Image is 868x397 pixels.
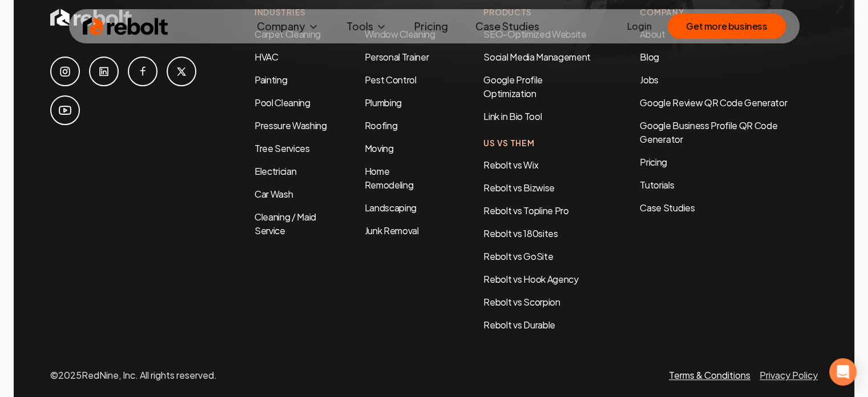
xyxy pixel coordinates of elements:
[255,97,310,109] a: Pool Cleaning
[364,74,416,86] a: Pest Control
[483,204,568,216] a: Rebolt vs Topline Pro
[255,119,327,131] a: Pressure Washing
[640,97,787,109] a: Google Review QR Code Generator
[640,6,818,18] h4: Company
[364,224,418,236] a: Junk Removal
[829,358,857,386] div: Open Intercom Messenger
[483,74,543,99] a: Google Profile Optimization
[640,119,777,145] a: Google Business Profile QR Code Generator
[255,142,310,154] a: Tree Services
[483,137,594,149] h4: Us Vs Them
[364,97,401,109] a: Plumbing
[483,227,558,239] a: Rebolt vs 180sites
[364,202,416,214] a: Landscaping
[483,319,555,331] a: Rebolt vs Durable
[483,182,555,194] a: Rebolt vs Bizwise
[640,74,659,86] a: Jobs
[668,14,785,39] button: Get more business
[255,165,296,177] a: Electrician
[640,51,659,63] a: Blog
[364,119,397,131] a: Roofing
[466,15,548,38] a: Case Studies
[364,165,413,191] a: Home Remodeling
[627,19,652,33] a: Login
[255,211,316,236] a: Cleaning / Maid Service
[255,74,287,86] a: Painting
[337,15,396,38] button: Tools
[483,110,542,122] a: Link in Bio Tool
[483,159,538,171] a: Rebolt vs Wix
[255,188,293,200] a: Car Wash
[483,250,553,262] a: Rebolt vs GoSite
[405,15,457,38] a: Pricing
[640,178,818,192] a: Tutorials
[255,51,278,63] a: HVAC
[483,6,594,18] h4: Products
[669,369,750,381] a: Terms & Conditions
[255,6,438,18] h4: Industries
[364,51,429,63] a: Personal Trainer
[50,368,217,382] p: © 2025 RedNine, Inc. All rights reserved.
[483,273,578,285] a: Rebolt vs Hook Agency
[248,15,328,38] button: Company
[483,296,560,308] a: Rebolt vs Scorpion
[640,155,818,169] a: Pricing
[640,201,818,215] a: Case Studies
[760,369,818,381] a: Privacy Policy
[83,15,168,38] img: Rebolt Logo
[483,51,591,63] a: Social Media Management
[364,142,393,154] a: Moving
